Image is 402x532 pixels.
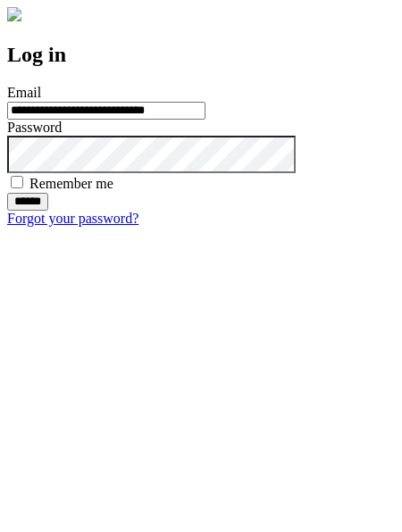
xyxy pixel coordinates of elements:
[29,176,113,191] label: Remember me
[7,85,41,100] label: Email
[7,120,62,135] label: Password
[7,211,138,226] a: Forgot your password?
[7,7,21,21] img: logo-4e3dc11c47720685a147b03b5a06dd966a58ff35d612b21f08c02c0306f2b779.png
[7,43,395,67] h2: Log in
